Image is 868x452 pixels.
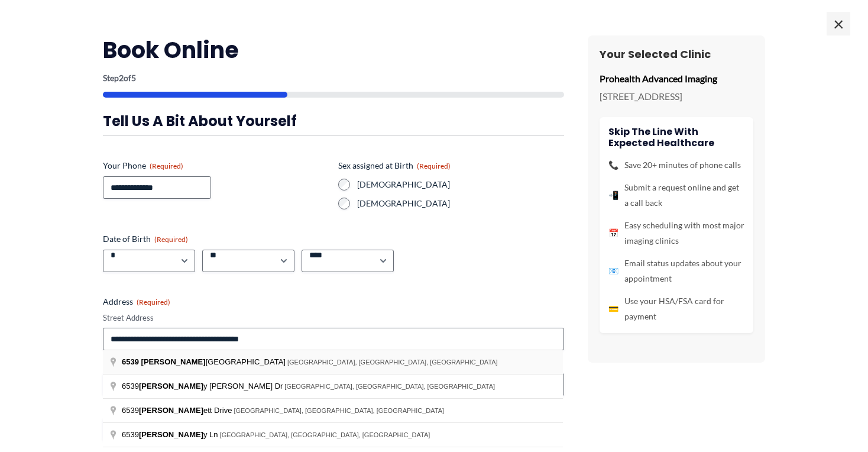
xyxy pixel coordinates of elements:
[137,298,170,306] span: (Required)
[139,430,203,439] span: [PERSON_NAME]
[608,263,618,279] span: 📧
[103,160,329,172] label: Your Phone
[139,406,203,415] span: [PERSON_NAME]
[287,359,498,366] span: [GEOGRAPHIC_DATA], [GEOGRAPHIC_DATA], [GEOGRAPHIC_DATA]
[608,301,618,317] span: 💳
[608,218,744,248] li: Easy scheduling with most major imaging clinics
[103,233,188,245] legend: Date of Birth
[220,431,430,438] span: [GEOGRAPHIC_DATA], [GEOGRAPHIC_DATA], [GEOGRAPHIC_DATA]
[827,12,850,35] span: ×
[608,157,744,173] li: Save 20+ minutes of phone calls
[608,157,618,173] span: 📞
[122,382,284,390] span: 6539 y [PERSON_NAME] Dr
[608,256,744,286] li: Email status updates about your appointment
[139,382,203,390] span: [PERSON_NAME]
[122,406,234,415] span: 6539 ett Drive
[338,160,451,172] legend: Sex assigned at Birth
[103,35,564,64] h2: Book Online
[103,296,170,308] legend: Address
[122,430,220,439] span: 6539 y Ln
[234,407,444,414] span: [GEOGRAPHIC_DATA], [GEOGRAPHIC_DATA], [GEOGRAPHIC_DATA]
[600,88,753,105] p: [STREET_ADDRESS]
[608,180,744,211] li: Submit a request online and get a call back
[154,235,188,244] span: (Required)
[600,70,753,88] p: Prohealth Advanced Imaging
[600,47,753,61] h3: Your Selected Clinic
[122,357,287,366] span: [GEOGRAPHIC_DATA]
[608,225,618,241] span: 📅
[103,74,564,82] p: Step of
[150,162,183,170] span: (Required)
[357,198,564,209] label: [DEMOGRAPHIC_DATA]
[103,312,564,324] label: Street Address
[131,73,136,83] span: 5
[103,112,564,130] h3: Tell us a bit about yourself
[608,126,744,148] h4: Skip the line with Expected Healthcare
[608,293,744,324] li: Use your HSA/FSA card for payment
[284,383,495,390] span: [GEOGRAPHIC_DATA], [GEOGRAPHIC_DATA], [GEOGRAPHIC_DATA]
[122,357,139,366] span: 6539
[141,357,206,366] span: [PERSON_NAME]
[357,179,564,191] label: [DEMOGRAPHIC_DATA]
[417,162,451,170] span: (Required)
[608,188,618,203] span: 📲
[119,73,124,83] span: 2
